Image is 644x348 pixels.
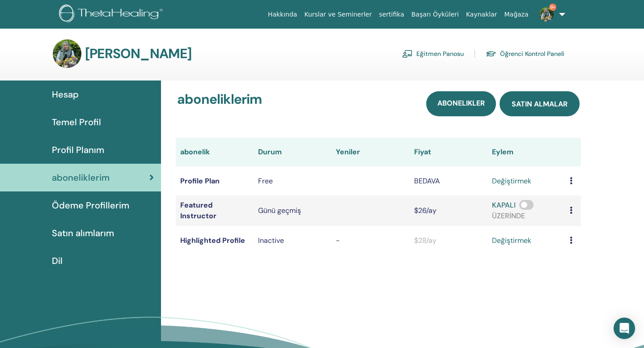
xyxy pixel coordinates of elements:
div: Free [258,176,327,187]
h3: [PERSON_NAME] [85,46,192,62]
div: Günü geçmiş [258,205,327,216]
img: default.jpg [53,39,81,68]
span: - [336,236,340,245]
a: değiştirmek [492,235,531,246]
a: sertifika [375,6,407,23]
a: Öğrenci Kontrol Paneli [486,47,564,61]
h3: aboneliklerim [177,91,262,113]
span: $28/ay [414,236,436,245]
div: Open Intercom Messenger [614,318,635,339]
span: Satın alımlarım [52,226,114,240]
span: Temel Profil [52,115,101,129]
a: Kurslar ve Seminerler [301,6,375,23]
td: Profile Plan [176,166,254,195]
th: abonelik [176,138,254,166]
span: ÜZERİNDE [492,211,525,221]
img: graduation-cap.svg [486,50,496,58]
a: değiştirmek [492,176,531,187]
span: KAPALI [492,200,516,210]
span: Dil [52,254,63,267]
img: logo.png [59,4,166,25]
th: Eylem [487,138,565,166]
td: Featured Instructor [176,195,254,226]
span: BEDAVA [414,176,440,186]
a: Eğitmen Panosu [402,47,464,61]
span: aboneliklerim [52,171,110,184]
td: Highlighted Profile [176,226,254,255]
span: Hesap [52,88,79,101]
span: abonelikler [437,98,485,108]
a: Mağaza [500,6,532,23]
span: Profil Planım [52,143,104,157]
img: default.jpg [539,7,554,21]
span: Ödeme Profillerim [52,199,129,212]
th: Yeniler [331,138,409,166]
img: chalkboard-teacher.svg [402,50,413,58]
th: Fiyat [410,138,487,166]
span: $26/ay [414,206,436,215]
a: Hakkında [264,6,301,23]
a: Kaynaklar [462,6,501,23]
p: Inactive [258,235,327,246]
th: Durum [254,138,331,166]
span: 9+ [549,4,556,11]
a: abonelikler [426,91,496,116]
a: Başarı Öyküleri [408,6,462,23]
span: satın almalar [512,99,568,109]
a: satın almalar [500,91,580,116]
